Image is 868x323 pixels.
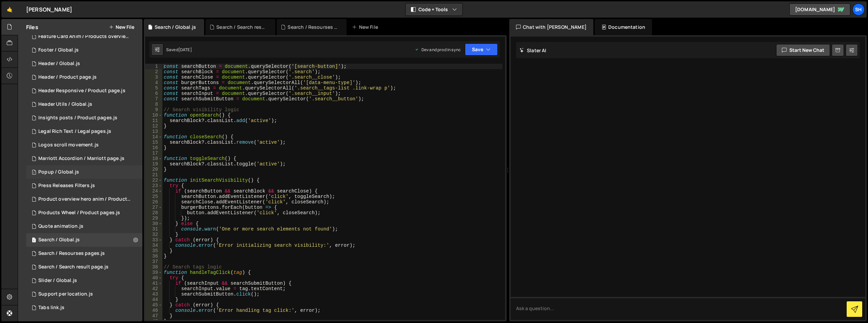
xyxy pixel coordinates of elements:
div: Documentation [595,19,652,35]
div: Saved [166,47,192,53]
div: 41 [145,281,162,286]
div: 45 [145,302,162,308]
div: 9427/24124.js [26,247,142,260]
div: Popup / Global.js [38,169,79,175]
div: 35 [145,248,162,254]
div: 18 [145,156,162,161]
div: Search / Global.js [38,237,80,243]
div: 47 [145,313,162,319]
div: 27 [145,205,162,210]
div: Header / Product page.js [38,74,97,80]
button: Save [465,43,498,56]
div: 8 [145,102,162,107]
div: 29 [145,216,162,221]
div: Search / Global.js [155,24,196,31]
div: 30 [145,221,162,226]
div: 44 [145,297,162,302]
div: 3 [145,75,162,80]
div: 13 [145,129,162,134]
span: 1 [32,238,36,243]
div: Quote animation.js [38,223,83,229]
div: Products Wheel / Product pages.js [38,210,120,216]
h2: Slater AI [519,47,547,54]
div: 9427/23957.js [26,111,142,125]
div: 9427/22336.js [26,30,145,43]
div: 1 [145,64,162,69]
span: 1 [32,170,36,176]
div: 40 [145,275,162,281]
div: 46 [145,308,162,313]
div: Chat with [PERSON_NAME] [509,19,593,35]
a: 🤙 [1,1,18,18]
div: Press Releases Filters.js [38,183,95,189]
div: 9427/22236.js [26,98,142,111]
div: [DATE] [178,47,192,53]
div: Insights posts / Product pages.js [38,115,117,121]
div: 6 [145,91,162,96]
div: 34 [145,243,162,248]
div: Support per location.js [38,291,93,297]
div: 9427/21318.js [26,43,142,57]
div: 22 [145,178,162,183]
div: 23 [145,183,162,188]
h2: Files [26,23,38,31]
div: 24 [145,188,162,194]
div: 7 [145,96,162,102]
div: Search / Search result page.js [216,24,267,31]
div: 16 [145,145,162,150]
div: 9427/22618.js [26,125,142,138]
div: [PERSON_NAME] [26,5,72,14]
div: 9427/21675.js [26,179,142,193]
div: Header Utils / Global.js [38,101,92,107]
div: Search / Resourses pages.js [38,250,105,257]
div: 9427/39878.js [26,152,142,165]
div: 12 [145,123,162,129]
div: 26 [145,199,162,205]
div: 32 [145,232,162,237]
div: Dev and prod in sync [415,47,461,53]
div: Product overview hero anim / Products pages.js [38,196,132,202]
div: 9427/30706.js [26,165,142,179]
div: 2 [145,69,162,75]
div: Feature Card Anim / Products overview page.js [38,34,132,40]
div: 11 [145,118,162,123]
div: 9427/32926.js [26,274,142,287]
div: 9427/33621.js [26,233,142,247]
a: Sh [852,3,865,16]
div: 39 [145,270,162,275]
button: Start new chat [776,44,830,56]
div: New File [352,24,380,31]
div: 42 [145,286,162,291]
div: 17 [145,150,162,156]
div: Footer / Global.js [38,47,79,53]
div: 9427/33537.js [26,260,142,274]
div: Slider / Global.js [38,278,77,284]
div: 9427/42414.js [26,220,142,233]
div: 25 [145,194,162,199]
div: 28 [145,210,162,216]
a: [DOMAIN_NAME] [789,3,850,16]
div: 38 [145,264,162,270]
div: 15 [145,140,162,145]
div: Header / Global.js [38,61,80,67]
div: 5 [145,85,162,91]
div: 31 [145,226,162,232]
div: 33 [145,237,162,243]
div: 9427/28411.js [26,287,142,301]
div: 9427/26362.js [26,206,142,220]
div: 9427/41992.js [26,138,142,152]
div: 9427/21456.js [26,57,142,70]
div: Header Responsive / Product page.js [38,88,125,94]
div: Tabs link.js [38,305,64,311]
div: Search / Search result page.js [38,264,108,270]
div: 9427/20583.js [26,301,142,315]
button: Code + Tools [406,3,462,16]
div: 36 [145,254,162,259]
div: 14 [145,134,162,140]
div: 37 [145,259,162,264]
div: 4 [145,80,162,85]
div: 19 [145,161,162,167]
div: 10 [145,113,162,118]
div: 9 [145,107,162,113]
